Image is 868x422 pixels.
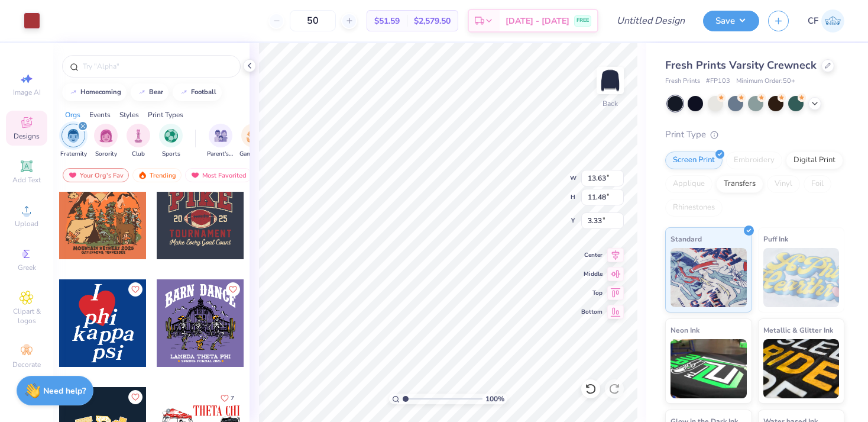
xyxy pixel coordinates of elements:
img: trending.gif [138,171,147,179]
div: Screen Print [665,152,723,169]
div: Print Type [665,128,844,141]
button: filter button [127,124,150,159]
span: FREE [576,17,589,25]
span: # FP103 [706,76,730,86]
span: Sorority [95,150,117,159]
div: Styles [119,109,139,120]
div: Foil [804,175,831,193]
button: Like [226,282,240,297]
span: Fresh Prints [665,76,700,86]
div: Most Favorited [185,168,252,182]
span: Top [581,289,603,297]
div: Trending [132,168,182,182]
span: Game Day [239,150,267,159]
button: homecoming [62,83,127,101]
button: bear [131,83,169,101]
img: Parent's Weekend Image [214,129,228,143]
span: CF [808,14,818,28]
input: Untitled Design [607,9,694,33]
span: [DATE] - [DATE] [506,15,569,27]
span: Metallic & Glitter Ink [763,324,833,336]
img: Sports Image [164,129,178,143]
div: Rhinestones [665,199,723,217]
img: Neon Ink [671,339,747,398]
button: filter button [94,124,118,159]
div: filter for Club [127,124,150,159]
button: Like [215,390,239,406]
span: Center [581,251,603,259]
img: Metallic & Glitter Ink [763,339,840,398]
div: Back [603,98,618,109]
div: filter for Parent's Weekend [207,124,234,159]
span: Upload [15,219,38,228]
div: Events [89,109,111,120]
img: trend_line.gif [179,89,189,96]
div: Applique [665,175,712,193]
span: Greek [18,263,36,272]
div: Digital Print [786,152,843,169]
div: Embroidery [726,152,782,169]
img: most_fav.gif [68,171,77,179]
div: Orgs [65,109,80,120]
img: most_fav.gif [190,171,200,179]
div: Your Org's Fav [63,168,129,182]
span: Designs [14,131,40,141]
span: Parent's Weekend [207,150,234,159]
img: Back [598,69,622,92]
div: football [191,89,216,95]
button: Like [128,390,142,404]
img: Corey Fishman [821,9,844,33]
span: Minimum Order: 50 + [736,76,795,86]
div: Transfers [716,175,763,193]
a: CF [808,9,844,33]
img: Puff Ink [763,248,840,307]
div: homecoming [80,89,121,95]
span: Middle [581,270,603,278]
button: filter button [159,124,183,159]
span: Bottom [581,308,603,316]
div: filter for Sports [159,124,183,159]
input: Try "Alpha" [82,60,233,72]
img: Sorority Image [99,129,113,143]
div: filter for Fraternity [60,124,87,159]
div: Print Types [148,109,183,120]
strong: Need help? [43,385,86,397]
span: Clipart & logos [6,307,47,326]
span: Puff Ink [763,233,788,245]
span: Image AI [13,88,41,97]
span: Fresh Prints Varsity Crewneck [665,58,817,72]
button: filter button [207,124,234,159]
span: Club [132,150,145,159]
button: Save [703,11,759,31]
span: $51.59 [374,15,400,27]
img: Club Image [132,129,145,143]
img: Standard [671,248,747,307]
div: filter for Sorority [94,124,118,159]
span: 100 % [485,394,504,404]
span: 7 [231,395,234,401]
span: Decorate [12,360,41,369]
span: Sports [162,150,180,159]
span: Fraternity [60,150,87,159]
button: football [173,83,222,101]
input: – – [290,10,336,31]
span: $2,579.50 [414,15,451,27]
img: trend_line.gif [137,89,147,96]
button: Like [128,282,142,297]
div: filter for Game Day [239,124,267,159]
span: Standard [671,233,702,245]
img: trend_line.gif [69,89,78,96]
button: filter button [239,124,267,159]
div: Vinyl [767,175,800,193]
span: Neon Ink [671,324,699,336]
img: Fraternity Image [67,129,80,143]
span: Add Text [12,175,41,185]
button: filter button [60,124,87,159]
img: Game Day Image [247,129,260,143]
div: bear [149,89,163,95]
